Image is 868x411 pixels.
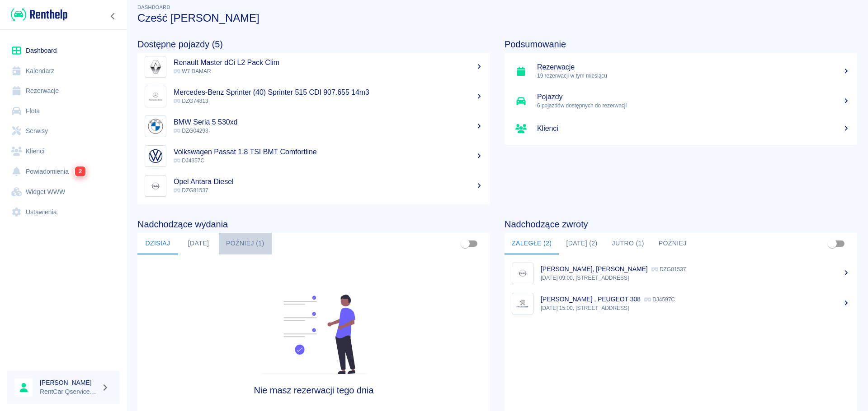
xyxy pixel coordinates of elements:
a: Image[PERSON_NAME] , PEUGEOT 308 DJ4597C[DATE] 15:00, [STREET_ADDRESS] [505,288,857,319]
h4: Nie masz rezerwacji tego dnia [182,385,446,396]
p: [DATE] 09:00, [STREET_ADDRESS] [541,274,850,282]
a: ImageOpel Antara Diesel DZG81537 [137,171,490,201]
a: Rezerwacje [7,81,120,101]
a: Dashboard [7,41,120,61]
button: Później (1) [219,233,272,254]
img: Fleet [255,295,372,374]
img: Image [514,265,531,282]
h5: Renault Master dCi L2 Pack Clim [174,58,483,67]
button: [DATE] (2) [559,233,604,254]
h5: Rezerwacje [537,63,850,72]
img: Image [147,88,164,105]
p: [DATE] 15:00, [STREET_ADDRESS] [541,304,850,312]
button: Zwiń nawigację [106,10,120,22]
a: Flota [7,101,120,121]
a: Klienci [7,141,120,162]
a: ImageBMW Seria 5 530xd DZG04293 [137,111,490,141]
button: Później [651,233,694,254]
a: Image[PERSON_NAME], [PERSON_NAME] DZG81537[DATE] 09:00, [STREET_ADDRESS] [505,258,857,288]
img: Image [147,148,164,165]
h4: Nadchodzące zwroty [505,219,857,230]
p: 19 rezerwacji w tym miesiącu [537,72,850,80]
h3: Cześć [PERSON_NAME] [137,12,857,24]
h5: Mercedes-Benz Sprinter (40) Sprinter 515 CDI 907.655 14m3 [174,88,483,97]
h5: BMW Seria 5 530xd [174,118,483,127]
p: DZG81537 [651,266,686,272]
p: RentCar Qservice Damar Parts [40,387,98,397]
a: Pojazdy6 pojazdów dostępnych do rezerwacji [505,86,857,116]
h4: Nadchodzące wydania [137,219,490,230]
span: DZG81537 [174,187,208,194]
span: 2 [75,166,85,176]
p: [PERSON_NAME], [PERSON_NAME] [541,265,648,272]
h5: Klienci [537,124,850,133]
a: Rezerwacje19 rezerwacji w tym miesiącu [505,56,857,86]
p: [PERSON_NAME] , PEUGEOT 308 [541,296,641,303]
a: Renthelp logo [7,7,67,22]
h5: Opel Antara Diesel [174,177,483,186]
h4: Dostępne pojazdy (5) [137,39,490,50]
a: Powiadomienia2 [7,161,120,182]
h5: Pojazdy [537,92,850,102]
p: DJ4597C [644,296,675,303]
a: Serwisy [7,121,120,141]
a: ImageVolkswagen Passat 1.8 TSI BMT Comfortline DJ4357C [137,141,490,171]
span: DZG74813 [174,98,208,104]
h4: Podsumowanie [505,39,857,50]
span: Pokaż przypisane tylko do mnie [457,235,474,252]
button: [DATE] [178,233,219,254]
a: Widget WWW [7,182,120,202]
img: Image [147,177,164,194]
span: DJ4357C [174,157,204,164]
button: Dzisiaj [137,233,178,254]
img: Image [147,58,164,75]
h6: [PERSON_NAME] [40,378,98,387]
img: Image [147,118,164,135]
img: Image [514,295,531,312]
a: ImageRenault Master dCi L2 Pack Clim W7 DAMAR [137,52,490,82]
h5: Volkswagen Passat 1.8 TSI BMT Comfortline [174,148,483,157]
a: Kalendarz [7,61,120,81]
a: Ustawienia [7,202,120,222]
span: DZG04293 [174,128,208,134]
span: Pokaż przypisane tylko do mnie [824,235,841,252]
p: 6 pojazdów dostępnych do rezerwacji [537,102,850,110]
a: Klienci [505,116,857,141]
img: Renthelp logo [11,7,67,22]
button: Zaległe (2) [505,233,559,254]
span: Dashboard [137,5,170,10]
a: ImageMercedes-Benz Sprinter (40) Sprinter 515 CDI 907.655 14m3 DZG74813 [137,82,490,111]
button: Jutro (1) [605,233,651,254]
span: W7 DAMAR [174,68,211,74]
